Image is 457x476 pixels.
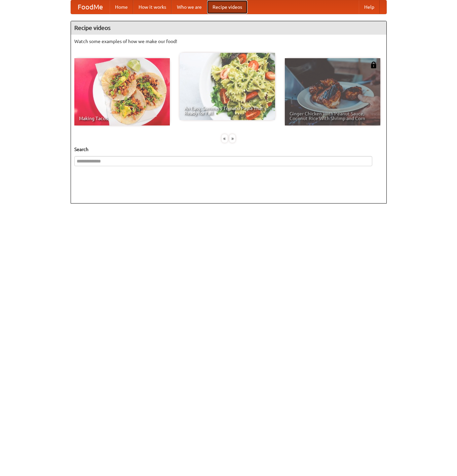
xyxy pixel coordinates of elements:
div: » [229,134,235,143]
a: FoodMe [71,0,110,14]
span: Making Tacos [79,116,165,121]
a: Making Tacos [74,58,170,125]
a: How it works [133,0,172,14]
img: 483408.png [370,62,377,68]
h4: Recipe videos [71,21,386,35]
a: Help [359,0,380,14]
span: An Easy, Summery Tomato Pasta That's Ready for Fall [184,106,270,115]
p: Watch some examples of how we make our food! [74,38,383,45]
a: Home [110,0,133,14]
a: Who we are [172,0,207,14]
a: An Easy, Summery Tomato Pasta That's Ready for Fall [180,53,275,120]
div: « [222,134,228,143]
h5: Search [74,146,383,153]
a: Recipe videos [207,0,247,14]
